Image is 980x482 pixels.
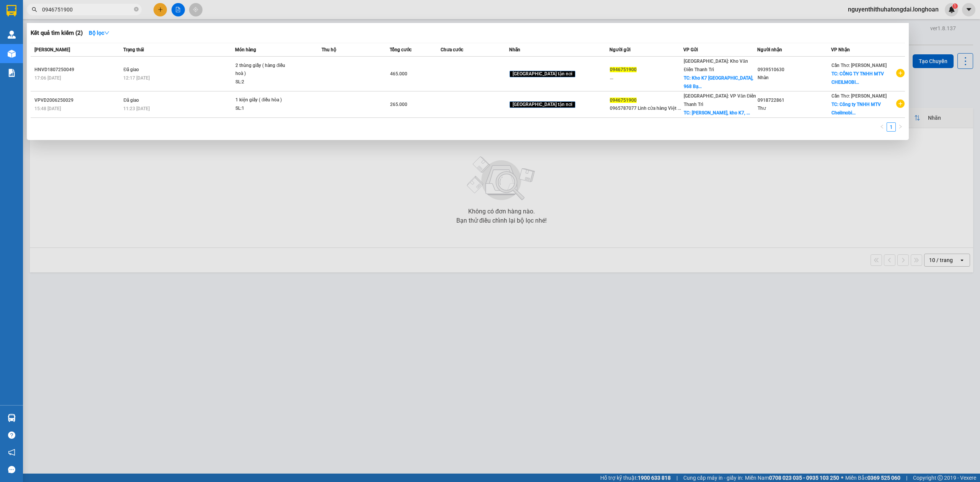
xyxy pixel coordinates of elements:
[880,124,884,129] span: left
[896,122,905,132] button: right
[8,69,16,77] img: solution-icon
[8,50,16,58] img: warehouse-icon
[441,47,463,52] span: Chưa cước
[8,466,15,473] span: message
[123,47,144,52] span: Trạng thái
[610,98,637,103] span: 0946751900
[898,124,903,129] span: right
[887,123,895,131] a: 1
[684,75,753,89] span: TC: Kho K7 [GEOGRAPHIC_DATA], 968 Bạ...
[758,66,831,74] div: 0939510630
[684,93,756,107] span: [GEOGRAPHIC_DATA]: VP Văn Điển Thanh Trì
[34,96,121,104] div: VPVD2006250029
[123,98,139,103] span: Đã giao
[390,102,407,107] span: 265.000
[34,106,61,111] span: 15:48 [DATE]
[134,7,139,11] span: close-circle
[896,122,905,132] li: Next Page
[831,93,887,99] span: Cần Thơ: [PERSON_NAME]
[510,101,575,108] span: [GEOGRAPHIC_DATA] tận nơi
[610,104,683,112] div: 0965787077 Linh cửa hàng Việt ...
[831,63,887,68] span: Cần Thơ: [PERSON_NAME]
[610,67,637,72] span: 0946751900
[510,71,575,78] span: [GEOGRAPHIC_DATA] tận nơi
[89,30,109,36] strong: Bộ lọc
[887,122,896,132] li: 1
[610,74,683,82] div: ...
[34,47,70,52] span: [PERSON_NAME]
[509,47,520,52] span: Nhãn
[758,96,831,104] div: 0918722861
[31,29,83,37] h3: Kết quả tìm kiếm ( 2 )
[390,47,412,52] span: Tổng cước
[757,47,782,52] span: Người nhận
[235,78,293,86] div: SL: 2
[8,449,15,456] span: notification
[758,74,831,82] div: Nhàn
[123,67,139,72] span: Đã giao
[877,122,887,132] button: left
[104,30,109,36] span: down
[831,102,881,116] span: TC: Công ty TNHH MTV Cheilmobi...
[8,414,16,422] img: warehouse-icon
[390,71,407,77] span: 465.000
[896,69,905,77] span: plus-circle
[83,27,116,39] button: Bộ lọcdown
[877,122,887,132] li: Previous Page
[831,71,884,85] span: TC: CÔNG TY TNHH MTV CHEILMOBI...
[123,106,150,111] span: 11:23 [DATE]
[7,5,16,16] img: logo-vxr
[896,99,905,108] span: plus-circle
[235,104,293,113] div: SL: 1
[134,6,139,13] span: close-circle
[684,110,750,116] span: TC: [PERSON_NAME], kho K7, ...
[684,59,748,72] span: [GEOGRAPHIC_DATA]: Kho Văn Điển Thanh Trì
[235,47,256,52] span: Món hàng
[322,47,336,52] span: Thu hộ
[32,7,37,12] span: search
[235,62,293,78] div: 2 thùng giấy ( hàng điều hoà )
[758,104,831,112] div: Thư
[683,47,698,52] span: VP Gửi
[34,66,121,74] div: HNVD1807250049
[34,75,61,81] span: 17:06 [DATE]
[609,47,630,52] span: Người gửi
[831,47,850,52] span: VP Nhận
[8,432,15,439] span: question-circle
[235,96,293,104] div: 1 kiện giấy ( điều hòa )
[8,31,16,39] img: warehouse-icon
[123,75,150,81] span: 12:17 [DATE]
[42,5,132,14] input: Tìm tên, số ĐT hoặc mã đơn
